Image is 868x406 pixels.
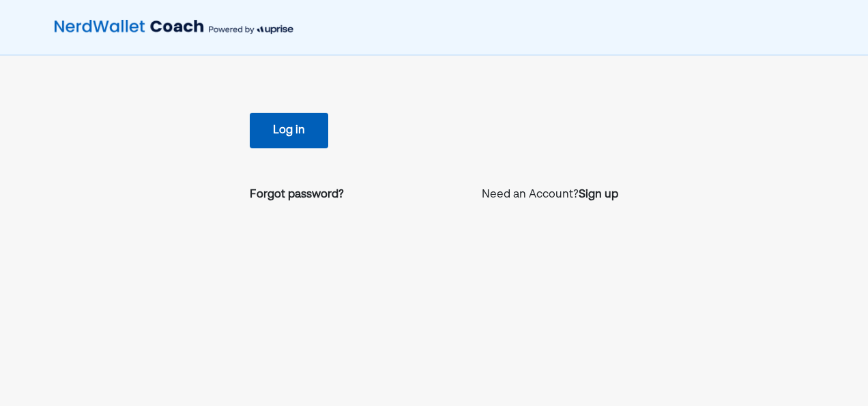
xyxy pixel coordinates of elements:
a: Forgot password? [250,187,344,203]
p: Need an Account? [482,187,618,203]
a: Sign up [579,187,618,203]
button: Log in [250,113,328,148]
